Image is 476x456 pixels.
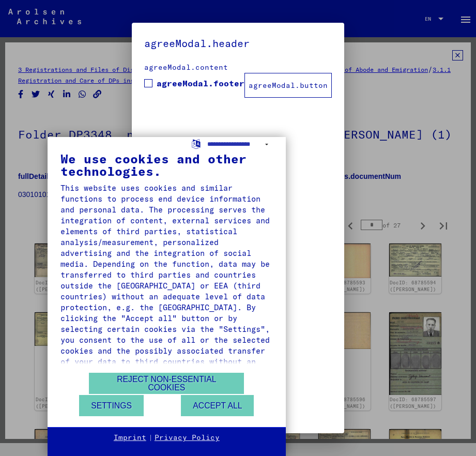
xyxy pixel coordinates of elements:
[155,433,220,443] a: Privacy Policy
[60,183,273,378] div: This website uses cookies and similar functions to process end device information and personal da...
[60,153,273,177] div: We use cookies and other technologies.
[79,395,144,416] button: Settings
[114,433,146,443] a: Imprint
[89,373,244,394] button: Reject non-essential cookies
[181,395,254,416] button: Accept all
